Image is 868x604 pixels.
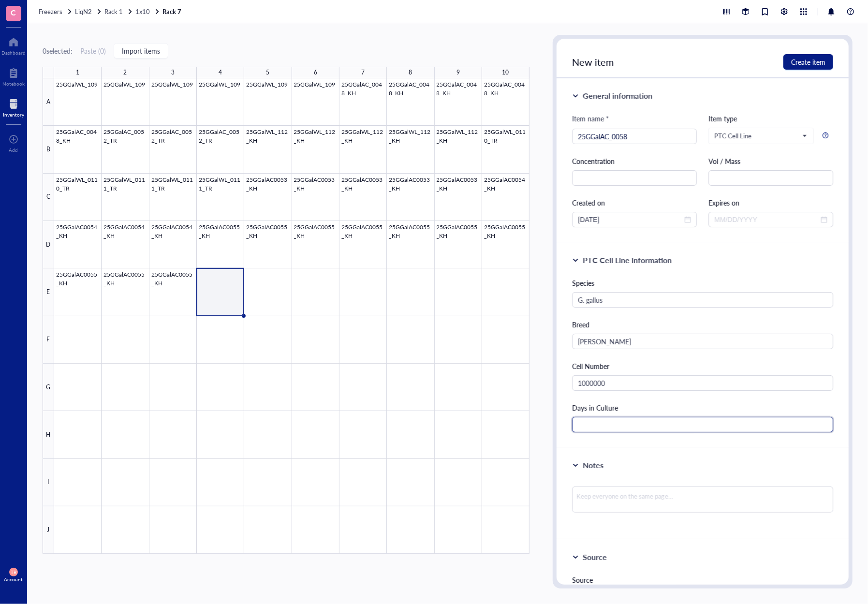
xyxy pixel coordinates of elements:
[39,7,73,16] a: Freezers
[9,147,18,153] div: Add
[583,90,652,102] div: General information
[583,551,607,563] div: Source
[80,43,106,59] button: Paste (0)
[75,7,103,16] a: LiqN2
[708,197,833,208] div: Expires on
[39,7,62,16] span: Freezers
[43,174,54,221] div: C
[1,50,26,56] div: Dashboard
[123,67,127,78] div: 2
[219,67,222,78] div: 4
[1,34,26,56] a: Dashboard
[572,113,609,124] div: Item name
[578,214,682,225] input: MM/DD/YYYY
[361,67,365,78] div: 7
[43,78,54,126] div: A
[114,43,168,59] button: Import items
[43,364,54,411] div: G
[43,221,54,268] div: D
[572,197,697,208] div: Created on
[583,254,672,266] div: PTC Cell Line information
[2,65,25,87] a: Notebook
[43,316,54,364] div: F
[76,67,79,78] div: 1
[43,506,54,554] div: J
[43,268,54,316] div: E
[791,58,825,66] span: Create item
[708,156,833,166] div: Vol / Mass
[135,7,150,16] span: 1x10
[572,402,833,413] div: Days in Culture
[104,7,123,16] span: Rack 1
[171,67,175,78] div: 3
[4,576,23,582] div: Account
[409,67,412,78] div: 8
[11,569,16,575] span: TR
[583,459,603,471] div: Notes
[502,67,509,78] div: 10
[714,214,819,225] input: MM/DD/YYYY
[162,7,183,16] a: Rack 7
[708,113,833,124] div: Item type
[572,55,614,69] span: New item
[75,7,92,16] span: LiqN2
[456,67,460,78] div: 9
[2,81,25,87] div: Notebook
[3,112,24,118] div: Inventory
[266,67,269,78] div: 5
[43,459,54,506] div: I
[43,45,73,56] div: 0 selected:
[314,67,317,78] div: 6
[572,156,697,166] div: Concentration
[122,47,160,55] span: Import items
[43,411,54,458] div: H
[104,7,161,16] a: Rack 11x10
[572,361,833,371] div: Cell Number
[572,278,833,288] div: Species
[3,96,24,118] a: Inventory
[572,319,833,330] div: Breed
[714,132,806,140] span: PTC Cell Line
[43,126,54,173] div: B
[572,575,833,585] div: Source
[11,6,16,18] span: C
[783,54,833,70] button: Create item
